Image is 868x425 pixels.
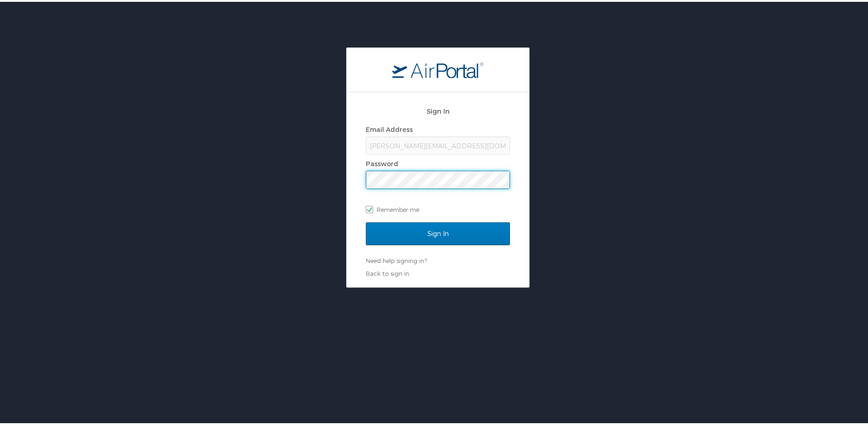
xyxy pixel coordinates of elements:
h2: Sign In [366,104,510,115]
label: Password [366,158,398,166]
a: Back to sign in [366,268,409,275]
img: logo [392,60,483,76]
label: Email Address [366,124,413,131]
input: Sign In [366,220,510,243]
label: Remember me [366,201,510,215]
a: Need help signing in? [366,255,427,262]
